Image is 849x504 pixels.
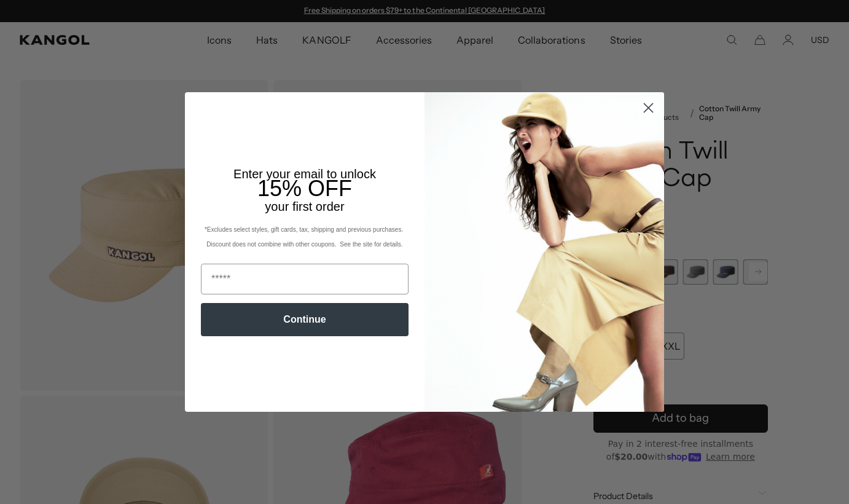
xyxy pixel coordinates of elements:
[424,92,664,412] img: 93be19ad-e773-4382-80b9-c9d740c9197f.jpeg
[265,200,344,213] span: your first order
[638,97,659,119] button: Close dialog
[257,176,352,201] span: 15% OFF
[205,226,405,248] span: *Excludes select styles, gift cards, tax, shipping and previous purchases. Discount does not comb...
[201,264,409,294] input: Email
[201,303,409,336] button: Continue
[233,167,376,181] span: Enter your email to unlock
